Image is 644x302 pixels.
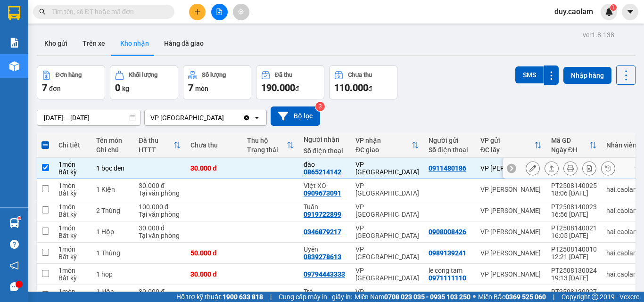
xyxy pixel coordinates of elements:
div: 1 món [58,288,87,295]
div: Người gửi [429,137,471,144]
span: 0 [115,82,120,93]
div: 1 Thùng [96,249,129,257]
div: Tên món [96,137,129,144]
div: 19:13 [DATE] [551,274,597,282]
div: 1 món [58,267,87,274]
img: logo.jpg [102,12,125,34]
div: 0839278613 [304,253,341,261]
div: Bất kỳ [58,168,87,176]
div: 30.000 đ [190,164,238,172]
button: Đã thu190.000đ [256,65,324,99]
span: Cung cấp máy in - giấy in: [279,292,352,302]
div: Bất kỳ [58,274,87,282]
div: 0346879217 [304,228,341,236]
button: SMS [515,66,544,83]
b: BIÊN NHẬN GỬI HÀNG HÓA [61,14,91,90]
div: Tại văn phòng [139,189,181,197]
span: kg [122,85,129,92]
span: notification [10,261,19,270]
div: PT2508120027 [551,288,597,295]
div: 0908008426 [429,228,466,236]
div: PT2508140025 [551,182,597,189]
button: file-add [211,4,228,20]
div: VP [PERSON_NAME] [480,207,542,214]
button: caret-down [622,4,638,20]
div: Tại văn phòng [139,211,181,218]
div: Thu hộ [247,137,287,144]
div: PT2508140010 [551,245,597,253]
div: 30.000 đ [139,288,181,295]
div: Chưa thu [348,72,372,78]
div: VP [GEOGRAPHIC_DATA] [355,161,419,176]
sup: 1 [610,4,617,11]
th: Toggle SortBy [476,133,546,158]
span: search [39,8,46,15]
div: 1 món [58,161,87,168]
sup: 1 [18,217,21,220]
span: 190.000 [261,82,295,93]
strong: 1900 633 818 [223,293,263,301]
div: Người nhận [304,136,346,143]
div: Khối lượng [129,72,157,78]
span: question-circle [10,240,19,249]
div: 1 món [58,224,87,232]
button: Chưa thu110.000đ [329,65,397,99]
div: 1 món [58,245,87,253]
div: Uyên [304,245,346,253]
div: VP [GEOGRAPHIC_DATA] [150,113,224,122]
span: đ [368,85,372,92]
span: đơn [49,85,61,92]
div: VP gửi [480,137,534,144]
div: VP [PERSON_NAME] [480,249,542,257]
div: 1 hop [96,270,129,278]
button: Nhập hàng [563,67,611,84]
div: 09794443333 [304,270,345,278]
div: Bất kỳ [58,232,87,239]
img: solution-icon [9,38,19,48]
strong: 0369 525 060 [505,293,546,301]
div: 100.000 đ [139,203,181,211]
div: 30.000 đ [190,270,238,278]
div: VP [GEOGRAPHIC_DATA] [355,182,419,197]
div: ver 1.8.138 [583,30,614,40]
div: Ngày ĐH [551,146,589,154]
img: warehouse-icon [9,218,19,228]
img: icon-new-feature [605,8,613,16]
svg: Clear value [243,114,250,122]
div: 0909673091 [304,189,341,197]
div: Số điện thoại [429,146,471,154]
div: PT2508140021 [551,224,597,232]
div: Ghi chú [96,146,129,154]
span: | [270,292,272,302]
div: 0865214142 [304,168,341,176]
span: copyright [592,294,598,300]
div: 18:06 [DATE] [551,189,597,197]
div: Tại văn phòng [139,232,181,239]
div: VP [GEOGRAPHIC_DATA] [355,245,419,261]
span: 1 [611,4,615,11]
button: Hàng đã giao [157,32,211,55]
span: đ [295,85,299,92]
button: Bộ lọc [271,106,320,126]
div: Đã thu [275,72,292,78]
span: món [195,85,208,92]
div: hai.caolam [606,270,639,278]
div: VP [PERSON_NAME] [480,228,542,236]
div: 16:05 [DATE] [551,232,597,239]
div: hai.caolam [606,249,639,257]
img: logo-vxr [8,6,20,20]
div: PT2508140023 [551,203,597,211]
span: message [10,282,19,291]
div: 1 món [58,203,87,211]
div: Trà [304,288,346,295]
div: HTTT [139,146,173,154]
div: Việt XO [304,182,346,189]
div: Bất kỳ [58,189,87,197]
th: Toggle SortBy [351,133,424,158]
input: Tìm tên, số ĐT hoặc mã đơn [52,7,163,17]
div: VP nhận [355,137,412,144]
div: đào [304,161,346,168]
span: Miền Nam [355,292,471,302]
span: | [553,292,554,302]
b: [PERSON_NAME] [12,61,53,105]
